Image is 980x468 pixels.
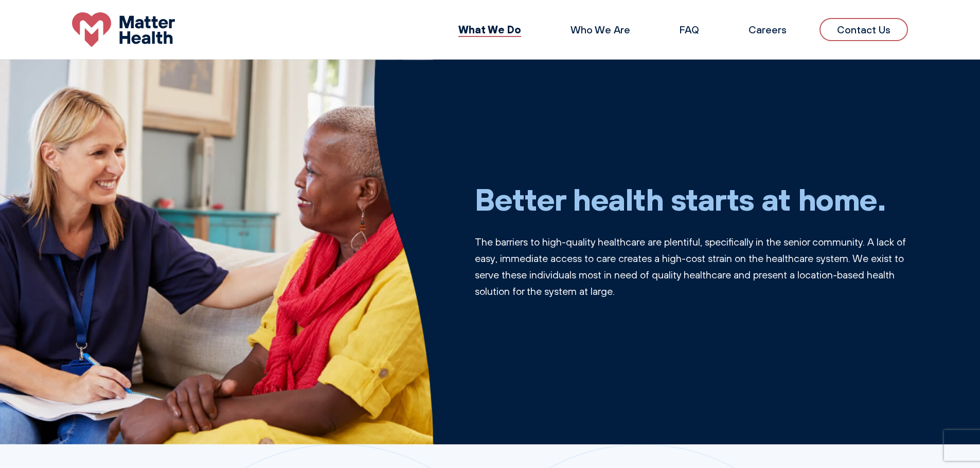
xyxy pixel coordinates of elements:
[749,23,787,36] a: Careers
[475,180,908,217] h1: Better health starts at home.
[819,18,908,41] a: Contact Us
[680,23,699,36] a: FAQ
[458,23,521,36] a: What We Do
[571,23,630,36] a: Who We Are
[475,234,908,299] p: The barriers to high-quality healthcare are plentiful, specifically in the senior community. A la...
